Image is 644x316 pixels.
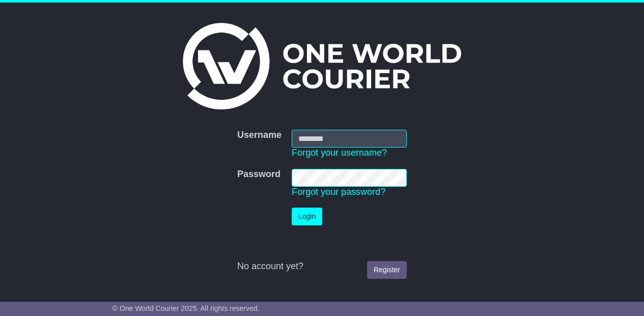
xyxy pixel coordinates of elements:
[237,261,407,272] div: No account yet?
[292,187,385,197] a: Forgot your password?
[237,130,282,141] label: Username
[292,208,322,225] button: Login
[292,148,387,158] a: Forgot your username?
[113,304,260,312] span: © One World Courier 2025. All rights reserved.
[367,261,407,279] a: Register
[237,169,281,180] label: Password
[183,23,461,109] img: One World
